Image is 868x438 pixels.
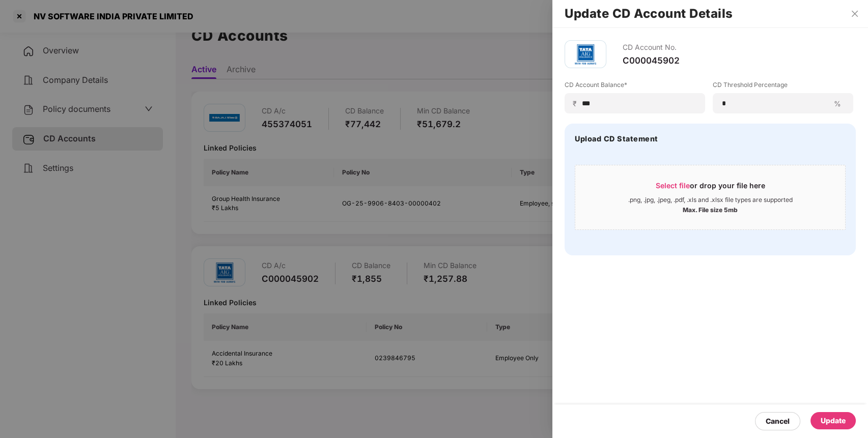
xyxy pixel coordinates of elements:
[851,10,859,18] span: close
[656,181,690,190] span: Select file
[623,55,680,66] div: C000045902
[830,99,845,108] span: %
[570,39,601,70] img: tatag.png
[575,134,658,144] h4: Upload CD Statement
[575,173,845,222] span: Select fileor drop your file here.png, .jpg, .jpeg, .pdf, .xls and .xlsx file types are supported...
[848,9,862,18] button: Close
[573,99,581,108] span: ₹
[623,40,680,55] div: CD Account No.
[628,196,793,204] div: .png, .jpg, .jpeg, .pdf, .xls and .xlsx file types are supported
[656,181,765,196] div: or drop your file here
[683,204,738,214] div: Max. File size 5mb
[565,8,856,19] h2: Update CD Account Details
[766,416,790,427] div: Cancel
[821,415,846,426] div: Update
[565,80,705,93] label: CD Account Balance*
[713,80,853,93] label: CD Threshold Percentage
